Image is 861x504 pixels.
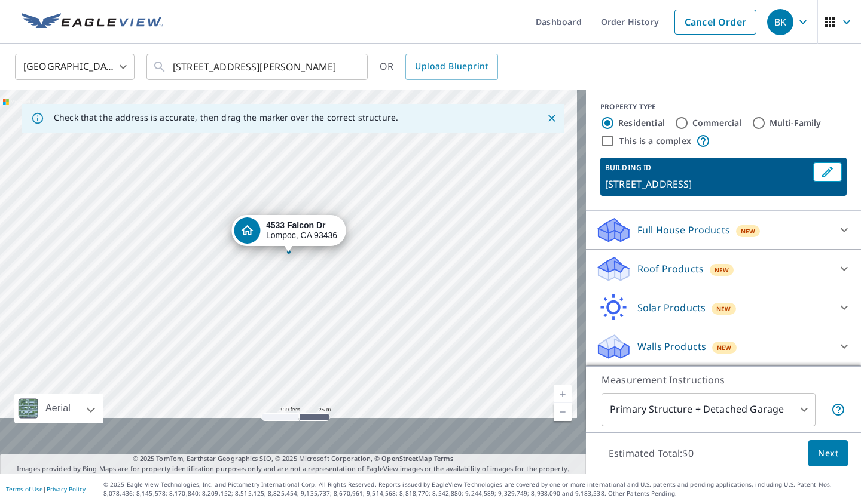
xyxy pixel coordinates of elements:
div: PROPERTY TYPE [600,102,847,112]
span: New [717,343,732,352]
p: BUILDING ID [605,162,651,173]
p: [STREET_ADDRESS] [605,177,808,191]
label: Commercial [692,117,742,129]
span: Your report will include the primary structure and a detached garage if one exists. [831,402,845,417]
span: © 2025 TomTom, Earthstar Geographics SIO, © 2025 Microsoft Corporation, © [133,454,454,464]
a: Privacy Policy [47,485,86,493]
p: Walls Products [637,339,706,354]
label: This is a complex [619,135,691,147]
p: Solar Products [637,300,706,315]
a: Terms of Use [6,485,43,493]
div: Aerial [42,394,74,423]
div: Solar ProductsNew [596,293,851,322]
p: Check that the address is accurate, then drag the marker over the correct structure. [54,112,398,123]
p: Roof Products [637,262,704,276]
strong: 4533 Falcon Dr [266,220,326,230]
a: OpenStreetMap [381,454,432,463]
a: Terms [434,454,454,463]
div: [GEOGRAPHIC_DATA] [15,50,135,84]
div: Full House ProductsNew [596,216,851,244]
div: OR [380,54,498,80]
button: Edit building 1 [813,162,842,182]
button: Next [808,440,848,467]
div: Lompoc, CA 93436 [266,220,337,241]
p: © 2025 Eagle View Technologies, Inc. and Pictometry International Corp. All Rights Reserved. Repo... [103,480,855,498]
div: Primary Structure + Detached Garage [602,393,816,426]
button: Close [544,110,560,126]
p: Full House Products [637,223,730,237]
p: Estimated Total: $0 [599,440,703,466]
span: New [715,265,729,275]
a: Cancel Order [674,10,756,35]
a: Current Level 18, Zoom Out [554,403,572,421]
p: | [6,485,86,493]
div: BK [767,9,793,35]
a: Upload Blueprint [405,54,497,80]
a: Current Level 18, Zoom In [554,385,572,403]
div: Aerial [14,394,103,423]
div: Dropped pin, building 1, Residential property, 4533 Falcon Dr Lompoc, CA 93436 [231,215,346,252]
span: Next [818,446,838,461]
span: New [741,226,756,236]
div: Roof ProductsNew [596,254,851,283]
span: Upload Blueprint [415,59,488,74]
label: Residential [618,117,665,129]
p: Measurement Instructions [602,373,845,387]
span: New [716,304,731,314]
label: Multi-Family [770,117,822,129]
img: EV Logo [22,13,163,31]
div: Walls ProductsNew [596,332,851,361]
input: Search by address or latitude-longitude [173,50,343,84]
